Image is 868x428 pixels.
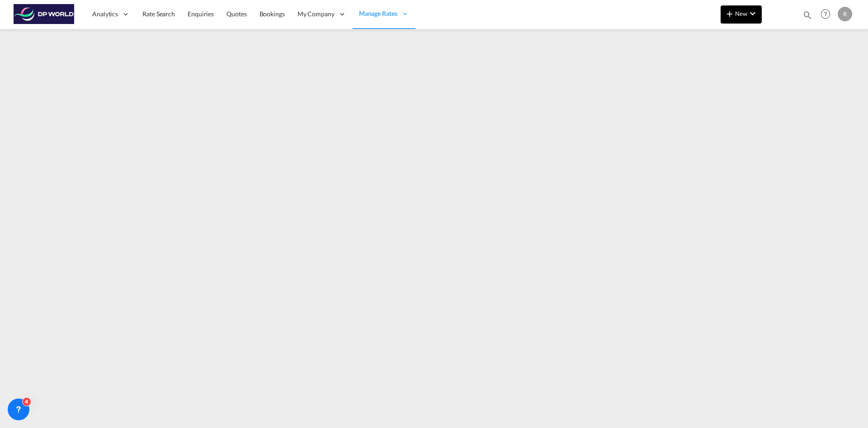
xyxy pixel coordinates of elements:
[802,10,812,24] div: icon-magnify
[359,9,397,18] span: Manage Rates
[14,4,75,24] img: c08ca190194411f088ed0f3ba295208c.png
[818,6,838,23] div: Help
[724,10,758,17] span: New
[297,10,335,19] span: My Company
[188,10,214,18] span: Enquiries
[142,10,175,18] span: Rate Search
[838,7,852,21] div: R
[818,6,833,22] span: Help
[259,10,285,18] span: Bookings
[802,10,812,20] md-icon: icon-magnify
[226,10,246,18] span: Quotes
[747,8,758,19] md-icon: icon-chevron-down
[724,8,735,19] md-icon: icon-plus 400-fg
[721,5,762,24] button: icon-plus 400-fgNewicon-chevron-down
[92,10,118,19] span: Analytics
